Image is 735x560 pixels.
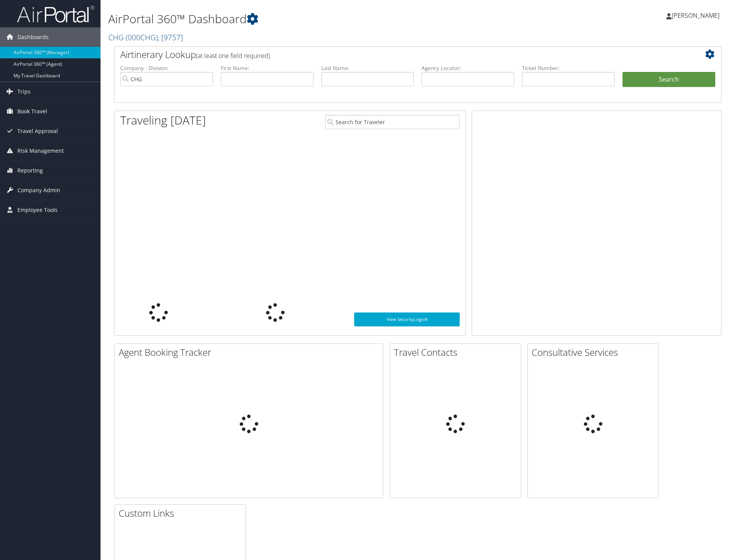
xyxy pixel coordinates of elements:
[120,112,206,128] h1: Traveling [DATE]
[622,72,715,87] button: Search
[196,51,270,60] span: (at least one field required)
[421,64,514,72] label: Agency Locator:
[522,64,615,72] label: Ticket Number:
[119,507,246,520] h2: Custom Links
[126,32,158,43] span: ( 000CHG )
[158,32,183,43] span: , [ 9757 ]
[321,64,414,72] label: Last Name:
[17,121,58,141] span: Travel Approval
[672,11,720,20] span: [PERSON_NAME]
[17,141,64,160] span: Risk Management
[119,346,383,359] h2: Agent Booking Tracker
[120,64,213,72] label: Company - Division:
[120,48,665,61] h2: Airtinerary Lookup
[666,4,727,27] a: [PERSON_NAME]
[17,102,47,121] span: Book Travel
[354,312,460,326] a: View SecurityLogic®
[108,11,521,27] h1: AirPortal 360™ Dashboard
[221,64,314,72] label: First Name:
[325,115,460,129] input: Search for Traveler
[17,200,58,220] span: Employee Tools
[17,27,49,47] span: Dashboards
[532,346,658,359] h2: Consultative Services
[17,181,60,200] span: Company Admin
[394,346,521,359] h2: Travel Contacts
[108,32,183,43] a: CHG
[17,82,31,101] span: Trips
[17,161,43,180] span: Reporting
[17,5,94,23] img: airportal-logo.png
